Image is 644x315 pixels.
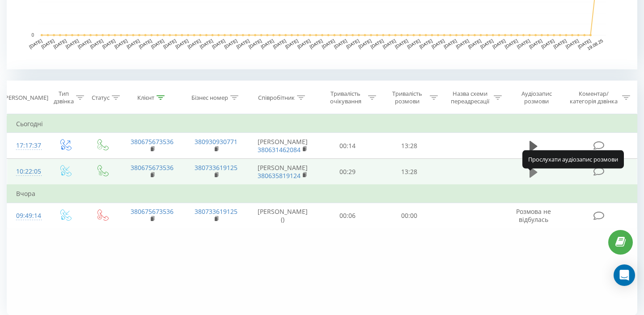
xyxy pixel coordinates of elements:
[16,137,38,154] div: 17:17:37
[541,38,555,49] text: [DATE]
[512,90,561,105] div: Аудіозапис розмови
[455,38,470,49] text: [DATE]
[28,38,43,49] text: [DATE]
[317,203,379,229] td: 00:06
[53,38,68,49] text: [DATE]
[378,133,440,159] td: 13:28
[577,38,592,49] text: [DATE]
[248,203,317,229] td: [PERSON_NAME] ()
[443,38,458,49] text: [DATE]
[614,264,635,286] div: Open Intercom Messenger
[248,133,317,159] td: [PERSON_NAME]
[187,38,202,49] text: [DATE]
[309,38,323,49] text: [DATE]
[516,207,551,224] span: Розмова не відбулась
[586,38,604,51] text: 19.08.25
[382,38,397,49] text: [DATE]
[92,94,110,102] div: Статус
[54,90,74,105] div: Тип дзвінка
[16,163,38,180] div: 10:22:05
[199,38,214,49] text: [DATE]
[370,38,385,49] text: [DATE]
[378,159,440,185] td: 13:28
[528,38,543,49] text: [DATE]
[3,94,48,102] div: [PERSON_NAME]
[31,33,34,38] text: 0
[236,38,250,49] text: [DATE]
[131,137,174,146] a: 380675673536
[131,207,174,216] a: 380675673536
[522,150,624,168] div: Прослухати аудіозапис розмови
[77,38,92,49] text: [DATE]
[431,38,445,49] text: [DATE]
[89,38,104,49] text: [DATE]
[258,94,295,102] div: Співробітник
[131,163,174,172] a: 380675673536
[248,159,317,185] td: [PERSON_NAME]
[195,207,237,216] a: 380733619125
[553,38,568,49] text: [DATE]
[448,90,491,105] div: Назва схеми переадресації
[258,171,301,180] a: 380635819124
[345,38,360,49] text: [DATE]
[248,38,263,49] text: [DATE]
[211,38,226,49] text: [DATE]
[162,38,177,49] text: [DATE]
[191,94,228,102] div: Бізнес номер
[467,38,482,49] text: [DATE]
[516,38,531,49] text: [DATE]
[224,38,238,49] text: [DATE]
[175,38,190,49] text: [DATE]
[260,38,275,49] text: [DATE]
[333,38,348,49] text: [DATE]
[195,163,237,172] a: 380733619125
[394,38,409,49] text: [DATE]
[65,38,80,49] text: [DATE]
[150,38,165,49] text: [DATE]
[16,207,38,225] div: 09:49:14
[195,137,237,146] a: 380930930771
[317,159,379,185] td: 00:29
[386,90,428,105] div: Тривалість розмови
[565,38,580,49] text: [DATE]
[317,133,379,159] td: 00:14
[297,38,311,49] text: [DATE]
[407,38,421,49] text: [DATE]
[126,38,140,49] text: [DATE]
[419,38,433,49] text: [DATE]
[492,38,507,49] text: [DATE]
[102,38,116,49] text: [DATE]
[272,38,287,49] text: [DATE]
[258,145,301,154] a: 380631462084
[114,38,128,49] text: [DATE]
[137,94,154,102] div: Клієнт
[7,115,637,133] td: Сьогодні
[41,38,55,49] text: [DATE]
[7,185,637,203] td: Вчора
[325,90,366,105] div: Тривалість очікування
[358,38,373,49] text: [DATE]
[504,38,519,49] text: [DATE]
[321,38,336,49] text: [DATE]
[284,38,299,49] text: [DATE]
[378,203,440,229] td: 00:00
[479,38,494,49] text: [DATE]
[138,38,153,49] text: [DATE]
[568,90,620,105] div: Коментар/категорія дзвінка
